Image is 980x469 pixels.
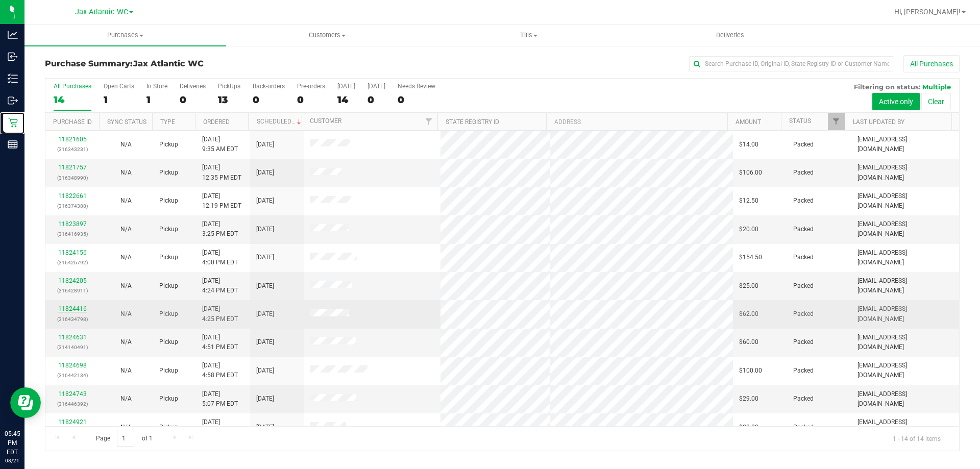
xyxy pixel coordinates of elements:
span: [DATE] 5:07 PM EDT [202,389,238,409]
span: Deliveries [702,31,758,40]
span: Packed [793,281,814,291]
span: [DATE] [256,281,274,291]
button: N/A [120,225,132,234]
span: $62.00 [739,309,758,319]
div: 0 [253,94,285,106]
a: Type [160,118,175,126]
p: (316374388) [52,201,93,211]
button: N/A [120,140,132,150]
span: $20.00 [739,423,758,432]
span: Pickup [159,253,178,262]
p: 05:45 PM EDT [5,429,20,457]
span: $106.00 [739,168,762,178]
span: Packed [793,140,814,150]
div: 14 [54,94,91,106]
button: N/A [120,394,132,404]
p: 08/21 [5,457,20,464]
span: [EMAIL_ADDRESS][DOMAIN_NAME] [857,276,953,295]
button: N/A [120,281,132,291]
span: Pickup [159,337,178,347]
a: 11821757 [58,164,87,171]
span: Hi, [PERSON_NAME]! [894,8,961,16]
a: 11824631 [58,334,87,341]
div: Pre-orders [297,83,325,90]
span: [DATE] [256,140,274,150]
span: Packed [793,394,814,404]
span: Pickup [159,423,178,432]
span: Jax Atlantic WC [75,8,128,16]
span: [EMAIL_ADDRESS][DOMAIN_NAME] [857,219,953,239]
div: 0 [367,94,385,106]
span: Not Applicable [120,226,132,233]
div: Deliveries [180,83,206,90]
span: [EMAIL_ADDRESS][DOMAIN_NAME] [857,389,953,409]
span: [EMAIL_ADDRESS][DOMAIN_NAME] [857,333,953,352]
div: In Store [146,83,167,90]
span: Customers [227,31,427,40]
a: 11824743 [58,390,87,398]
p: (316416935) [52,229,93,239]
span: [DATE] [256,423,274,432]
p: (316426792) [52,258,93,267]
a: 11824698 [58,362,87,369]
span: Not Applicable [120,424,132,431]
a: 11824921 [58,418,87,426]
span: Not Applicable [120,141,132,148]
span: [EMAIL_ADDRESS][DOMAIN_NAME] [857,361,953,380]
a: Scheduled [257,118,303,125]
span: Not Applicable [120,197,132,204]
span: $25.00 [739,281,758,291]
span: [DATE] 4:58 PM EDT [202,361,238,380]
span: Packed [793,253,814,262]
div: PickUps [218,83,240,90]
inline-svg: Retail [8,117,18,128]
span: $12.50 [739,196,758,206]
div: 1 [104,94,134,106]
iframe: Resource center [10,387,41,418]
a: 11821605 [58,136,87,143]
span: [DATE] 9:35 AM EDT [202,135,238,154]
span: Not Applicable [120,169,132,176]
button: All Purchases [903,55,960,72]
span: Packed [793,225,814,234]
p: (316343231) [52,144,93,154]
button: N/A [120,196,132,206]
button: Clear [921,93,951,110]
span: Pickup [159,309,178,319]
a: 11822661 [58,192,87,200]
span: Multiple [922,83,951,91]
div: Needs Review [398,83,435,90]
span: [DATE] 4:25 PM EDT [202,304,238,324]
span: [DATE] 12:35 PM EDT [202,163,241,182]
span: $154.50 [739,253,762,262]
a: Amount [736,118,761,126]
span: $29.00 [739,394,758,404]
span: [EMAIL_ADDRESS][DOMAIN_NAME] [857,304,953,324]
a: Deliveries [629,24,831,46]
inline-svg: Outbound [8,95,18,106]
button: N/A [120,423,132,432]
a: Purchase ID [53,118,92,126]
span: [EMAIL_ADDRESS][DOMAIN_NAME] [857,135,953,154]
div: 14 [337,94,355,106]
a: 11824156 [58,249,87,256]
a: 11824416 [58,305,87,312]
div: 1 [146,94,167,106]
span: Tills [428,31,629,40]
input: 1 [117,431,135,447]
p: (316442134) [52,371,93,380]
inline-svg: Reports [8,139,18,150]
p: (314140491) [52,342,93,352]
th: Address [546,113,727,131]
a: Purchases [24,24,226,46]
span: [DATE] 5:27 PM EDT [202,417,238,437]
p: (316348990) [52,173,93,183]
span: Pickup [159,140,178,150]
span: [DATE] [256,337,274,347]
span: Not Applicable [120,254,132,261]
inline-svg: Inbound [8,52,18,62]
span: $100.00 [739,366,762,376]
span: Filtering on status: [854,83,920,91]
span: Pickup [159,394,178,404]
p: (316434798) [52,314,93,324]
